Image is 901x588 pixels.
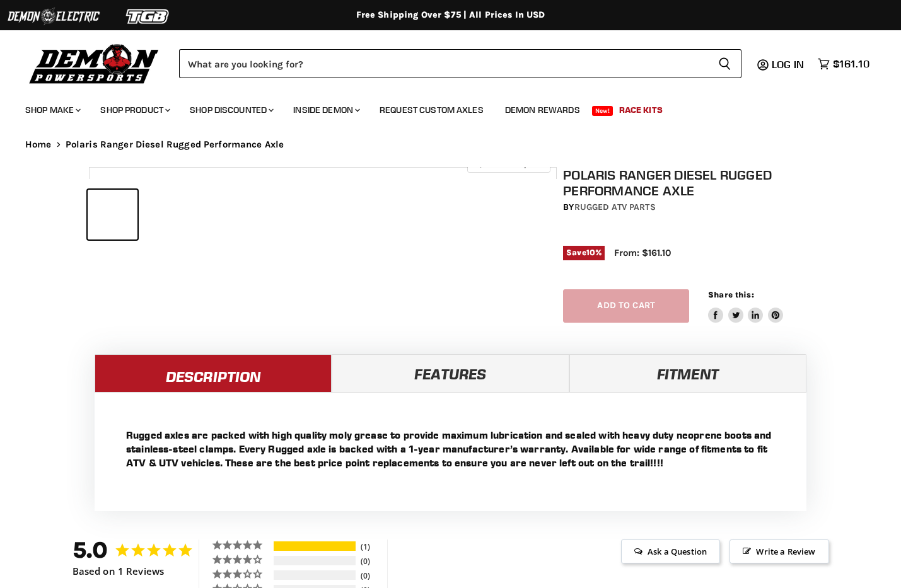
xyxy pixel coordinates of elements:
strong: 5.0 [73,536,108,563]
form: Product [179,49,741,78]
aside: Share this: [708,289,783,323]
div: 5-Star Ratings [274,541,356,551]
a: Log in [766,59,811,70]
a: Race Kits [610,97,672,123]
a: Shop Discounted [180,97,281,123]
div: 100% [274,541,356,551]
span: Polaris Ranger Diesel Rugged Performance Axle [66,139,284,150]
a: Request Custom Axles [370,97,493,123]
div: 1 [357,541,384,552]
a: Fitment [569,354,806,392]
h1: Polaris Ranger Diesel Rugged Performance Axle [563,167,818,199]
span: Share this: [708,290,753,299]
span: Ask a Question [621,539,720,563]
button: Search [708,49,741,78]
div: by [563,200,818,214]
a: Inside Demon [284,97,368,123]
input: Search [179,49,708,78]
span: From: $161.10 [614,247,671,258]
a: Features [332,354,569,392]
a: Description [95,354,332,392]
a: Demon Rewards [496,97,590,123]
img: Demon Electric Logo 2 [6,4,101,28]
span: $161.10 [833,58,869,70]
ul: Main menu [16,92,866,123]
button: IMAGE thumbnail [88,190,137,239]
a: Shop Make [16,97,88,123]
span: New! [592,106,613,116]
button: IMAGE thumbnail [141,190,191,239]
p: Rugged axles are packed with high quality moly grease to provide maximum lubrication and sealed w... [126,428,775,470]
img: Demon Powersports [25,41,163,86]
span: Write a Review [730,539,828,563]
span: Save % [563,246,605,260]
a: Home [25,139,52,150]
span: Click to expand [474,159,544,168]
span: 10 [586,248,595,257]
a: Shop Product [91,97,178,123]
a: Rugged ATV Parts [574,202,656,212]
div: 5 ★ [212,539,272,550]
a: $161.10 [811,55,876,73]
img: TGB Logo 2 [101,4,195,28]
span: Based on 1 Reviews [73,566,165,577]
span: Log in [772,58,804,71]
